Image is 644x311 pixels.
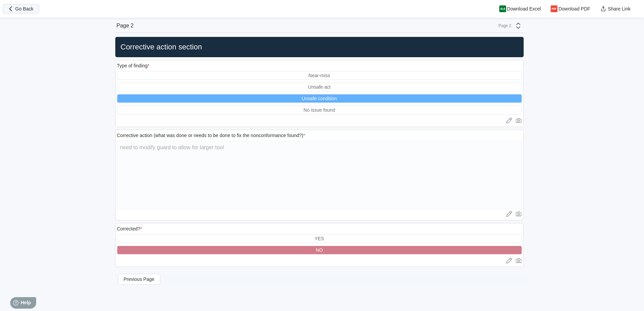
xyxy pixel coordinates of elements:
[608,6,630,11] span: Share Link
[558,6,590,11] span: Download PDF
[507,6,541,11] span: Download Excel
[118,274,160,285] button: Previous Page
[495,23,511,28] div: Page 2
[596,4,636,14] button: Share Link
[117,63,150,68] div: Type of finding
[495,4,546,14] button: Download Excel
[15,6,33,11] span: Go Back
[304,107,335,113] div: No issue found
[3,4,39,14] button: Go Back
[308,84,331,90] div: Unsafe act
[124,277,154,282] span: Previous Page
[309,73,330,78] div: Near-miss
[117,226,142,231] div: Corrected?
[117,133,305,138] div: Corrective action (what was done or needs to be done to fix the nonconformance found?)
[117,141,522,209] textarea: need to modify guard to allow for larger tool
[117,23,134,29] div: Page 2
[546,4,596,14] button: Download PDF
[302,96,337,101] div: Unsafe condition
[316,247,323,253] div: NO
[118,42,521,52] h2: Corrective action section
[314,236,324,241] div: YES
